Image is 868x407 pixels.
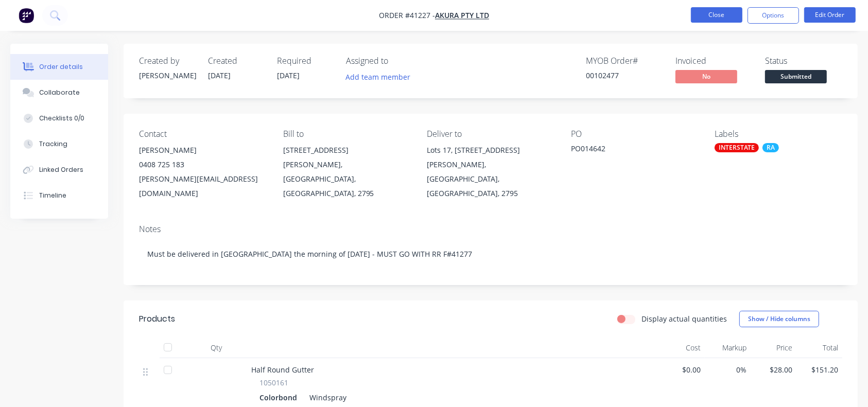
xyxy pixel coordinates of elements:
[10,54,108,80] button: Order details
[39,139,67,149] div: Tracking
[751,338,796,358] div: Price
[283,157,411,201] div: [PERSON_NAME], [GEOGRAPHIC_DATA], [GEOGRAPHIC_DATA], 2795
[586,70,663,81] div: 00102477
[139,143,267,201] div: [PERSON_NAME]0408 725 183[PERSON_NAME][EMAIL_ADDRESS][DOMAIN_NAME]
[748,7,799,24] button: Options
[283,143,411,157] div: [STREET_ADDRESS]
[283,143,411,201] div: [STREET_ADDRESS][PERSON_NAME], [GEOGRAPHIC_DATA], [GEOGRAPHIC_DATA], 2795
[435,11,489,21] a: AKURA PTY LTD
[251,365,314,375] span: Half Round Gutter
[709,364,747,375] span: 0%
[340,70,416,84] button: Add team member
[139,313,175,325] div: Products
[675,70,737,83] span: No
[715,143,759,152] div: INTERSTATE
[139,224,842,234] div: Notes
[10,80,108,105] button: Collaborate
[427,157,554,201] div: [PERSON_NAME], [GEOGRAPHIC_DATA], [GEOGRAPHIC_DATA], 2795
[796,338,842,358] div: Total
[259,377,288,388] span: 1050161
[427,143,554,201] div: Lots 17, [STREET_ADDRESS][PERSON_NAME], [GEOGRAPHIC_DATA], [GEOGRAPHIC_DATA], 2795
[765,56,842,66] div: Status
[427,143,554,157] div: Lots 17, [STREET_ADDRESS]
[139,70,196,81] div: [PERSON_NAME]
[10,183,108,208] button: Timeline
[19,8,34,23] img: Factory
[765,70,827,83] span: Submitted
[379,11,435,21] span: Order #41227 -
[139,143,267,157] div: [PERSON_NAME]
[259,390,301,405] div: Colorbond
[208,56,265,66] div: Created
[139,172,267,201] div: [PERSON_NAME][EMAIL_ADDRESS][DOMAIN_NAME]
[641,313,727,324] label: Display actual quantities
[39,62,83,72] div: Order details
[185,338,247,358] div: Qty
[139,238,842,270] div: Must be delivered in [GEOGRAPHIC_DATA] the morning of [DATE] - MUST GO WITH RR F#41277
[804,7,856,23] button: Edit Order
[586,56,663,66] div: MYOB Order #
[663,364,701,375] span: $0.00
[739,311,819,327] button: Show / Hide columns
[755,364,792,375] span: $28.00
[277,70,300,80] span: [DATE]
[39,114,84,123] div: Checklists 0/0
[346,70,416,84] button: Add team member
[571,129,699,139] div: PO
[283,129,411,139] div: Bill to
[765,70,827,85] button: Submitted
[139,129,267,139] div: Contact
[10,157,108,183] button: Linked Orders
[691,7,742,23] button: Close
[10,105,108,131] button: Checklists 0/0
[762,143,779,152] div: RA
[10,131,108,157] button: Tracking
[705,338,751,358] div: Markup
[39,165,83,174] div: Linked Orders
[346,56,449,66] div: Assigned to
[139,157,267,172] div: 0408 725 183
[715,129,842,139] div: Labels
[277,56,334,66] div: Required
[659,338,705,358] div: Cost
[39,88,80,97] div: Collaborate
[675,56,753,66] div: Invoiced
[305,390,346,405] div: Windspray
[208,70,231,80] span: [DATE]
[801,364,838,375] span: $151.20
[427,129,554,139] div: Deliver to
[139,56,196,66] div: Created by
[571,143,699,157] div: PO014642
[39,191,66,200] div: Timeline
